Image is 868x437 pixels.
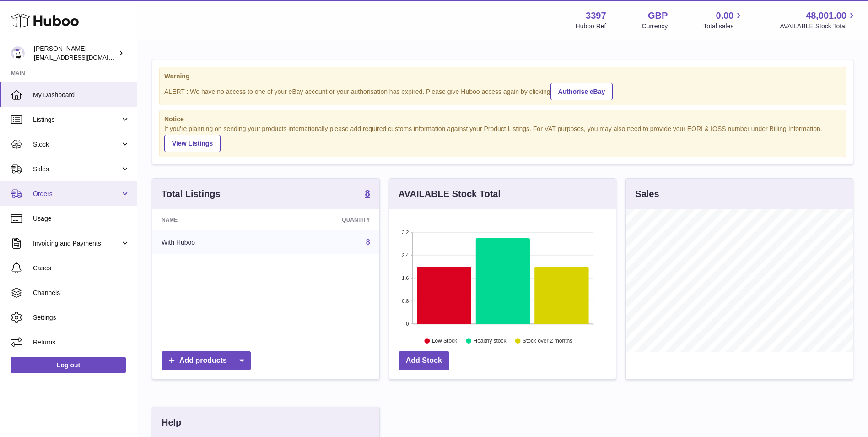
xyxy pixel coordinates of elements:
[402,298,409,304] text: 0.8
[402,252,409,258] text: 2.4
[152,209,272,230] th: Name
[780,10,857,31] a: 48,001.00 AVAILABLE Stock Total
[399,351,449,370] a: Add Stock
[272,209,379,230] th: Quantity
[33,140,120,149] span: Stock
[33,214,130,223] span: Usage
[33,190,120,198] span: Orders
[365,189,370,198] strong: 8
[164,135,221,152] a: View Listings
[806,10,846,22] span: 48,001.00
[33,338,130,347] span: Returns
[648,10,668,22] strong: GBP
[716,10,734,22] span: 0.00
[366,238,370,246] a: 8
[33,91,130,99] span: My Dashboard
[703,10,744,31] a: 0.00 Total sales
[550,83,613,100] a: Authorise eBay
[164,72,841,81] strong: Warning
[365,189,370,200] a: 8
[33,264,130,273] span: Cases
[11,46,25,60] img: sales@canchema.com
[703,22,744,31] span: Total sales
[33,239,120,248] span: Invoicing and Payments
[162,351,251,370] a: Add products
[642,22,668,31] div: Currency
[635,188,659,200] h3: Sales
[586,10,606,22] strong: 3397
[162,416,181,429] h3: Help
[162,188,221,200] h3: Total Listings
[164,125,841,152] div: If you're planning on sending your products internationally please add required customs informati...
[34,44,116,62] div: [PERSON_NAME]
[473,338,507,344] text: Healthy stock
[780,22,857,31] span: AVAILABLE Stock Total
[406,321,409,327] text: 0
[164,82,841,100] div: ALERT : We have no access to one of your eBay account or your authorisation has expired. Please g...
[402,229,409,235] text: 3.2
[402,275,409,281] text: 1.6
[399,188,501,200] h3: AVAILABLE Stock Total
[33,313,130,322] span: Settings
[11,357,126,373] a: Log out
[152,230,272,254] td: With Huboo
[432,338,458,344] text: Low Stock
[33,165,120,174] span: Sales
[33,115,120,124] span: Listings
[576,22,606,31] div: Huboo Ref
[33,289,130,297] span: Channels
[34,54,135,61] span: [EMAIL_ADDRESS][DOMAIN_NAME]
[523,338,572,344] text: Stock over 2 months
[164,115,841,124] strong: Notice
